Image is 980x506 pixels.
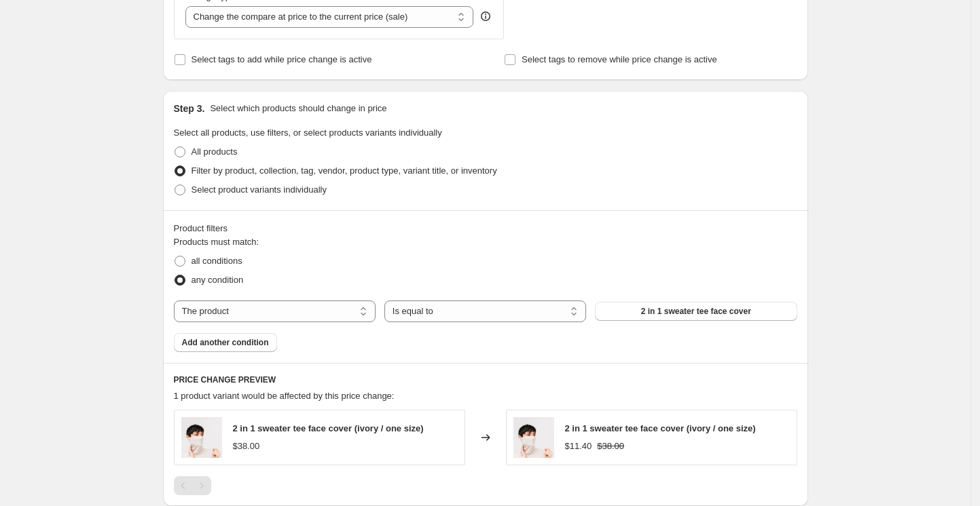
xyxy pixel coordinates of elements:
span: Products must match: [174,237,259,247]
nav: Pagination [174,476,211,495]
span: 2 in 1 sweater tee face cover (ivory / one size) [565,423,756,433]
h2: Step 3. [174,102,205,115]
button: 2 in 1 sweater tee face cover [595,302,797,321]
img: Epoque19PreviewWeb-28_80x.jpg [181,417,222,458]
div: $38.00 [233,440,260,453]
strike: $38.00 [597,440,624,453]
img: Epoque19PreviewWeb-28_80x.jpg [513,417,554,458]
span: any condition [192,275,244,285]
span: Select all products, use filters, or select products variants individually [174,128,442,138]
span: Add another condition [182,337,269,348]
span: 1 product variant would be affected by this price change: [174,391,395,401]
div: Product filters [174,222,797,235]
span: 2 in 1 sweater tee face cover (ivory / one size) [233,423,424,433]
div: help [479,9,492,23]
span: 2 in 1 sweater tee face cover [641,306,751,317]
span: All products [192,147,238,157]
div: $11.40 [565,440,592,453]
span: Select tags to remove while price change is active [522,54,717,64]
p: Select which products should change in price [210,102,386,115]
span: Filter by product, collection, tag, vendor, product type, variant title, or inventory [192,166,497,176]
span: Select product variants individually [192,184,327,195]
span: all conditions [192,256,242,266]
span: Select tags to add while price change is active [192,54,372,64]
h6: PRICE CHANGE PREVIEW [174,374,797,385]
button: Add another condition [174,333,277,352]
